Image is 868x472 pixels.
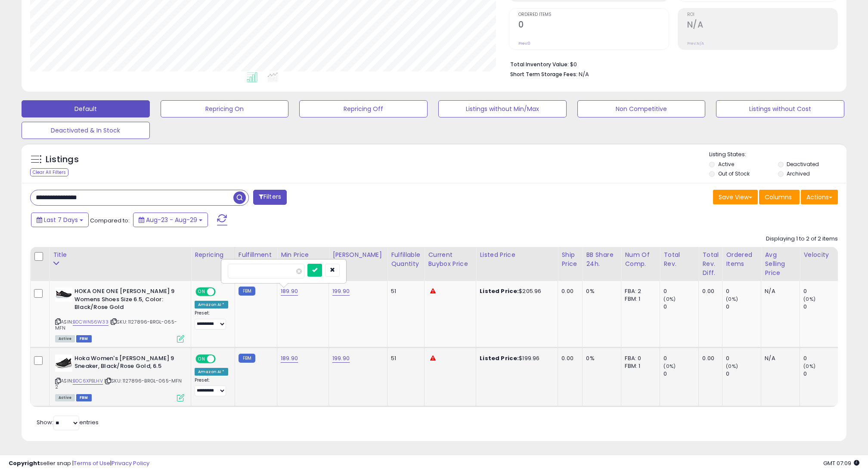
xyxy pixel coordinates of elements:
[195,250,231,259] div: Repricing
[726,355,761,362] div: 0
[195,368,228,376] div: Amazon AI *
[718,170,750,177] label: Out of Stock
[765,287,793,295] div: N/A
[37,418,99,426] span: Show: entries
[702,287,716,295] div: 0.00
[803,287,838,295] div: 0
[625,362,653,370] div: FBM: 1
[239,250,273,259] div: Fulfillment
[518,12,669,17] span: Ordered Items
[787,160,819,168] label: Deactivated
[709,151,846,159] p: Listing States:
[518,20,669,31] h2: 0
[823,459,859,467] span: 2025-09-6 07:09 GMT
[561,355,576,362] div: 0.00
[663,296,676,302] small: (0%)
[801,190,838,204] button: Actions
[281,250,325,259] div: Min Price
[9,459,40,467] strong: Copyright
[30,168,68,176] div: Clear All Filters
[73,318,108,326] a: B0CWN56W33
[53,250,187,259] div: Title
[74,459,110,467] a: Terms of Use
[31,213,89,227] button: Last 7 Days
[55,377,182,390] span: | SKU: 1127896-BRGL-065-MFN 2
[480,287,551,295] div: $205.96
[663,287,698,295] div: 0
[391,250,421,268] div: Fulfillable Quantity
[76,394,92,401] span: FBM
[663,363,676,370] small: (0%)
[726,363,738,370] small: (0%)
[239,354,255,363] small: FBM
[718,160,734,168] label: Active
[765,193,792,201] span: Columns
[428,250,472,268] div: Current Buybox Price
[161,100,289,117] button: Repricing On
[803,355,838,362] div: 0
[74,287,179,314] b: HOKA ONE ONE [PERSON_NAME] 9 Womens Shoes Size 6.5, Color: Black/Rose Gold
[112,459,149,467] a: Privacy Policy
[713,190,758,204] button: Save View
[146,216,197,224] span: Aug-23 - Aug-29
[214,355,228,362] span: OFF
[480,250,554,259] div: Listed Price
[577,100,706,117] button: Non Competitive
[625,287,653,295] div: FBA: 2
[625,295,653,303] div: FBM: 1
[625,250,656,268] div: Num of Comp.
[281,354,298,363] a: 189.90
[55,355,184,401] div: ASIN:
[765,250,796,278] div: Avg Selling Price
[46,154,79,166] h5: Listings
[480,354,519,362] b: Listed Price:
[438,100,567,117] button: Listings without Min/Max
[55,355,72,372] img: 41vDYuPbUkL._SL40_.jpg
[76,335,92,342] span: FBM
[196,355,207,362] span: ON
[253,190,287,205] button: Filters
[561,287,576,295] div: 0.00
[73,377,103,385] a: B0C6XPBLHV
[663,355,698,362] div: 0
[214,288,228,296] span: OFF
[803,370,838,378] div: 0
[391,355,418,362] div: 51
[803,363,815,370] small: (0%)
[510,59,831,69] li: $0
[787,170,810,177] label: Archived
[663,370,698,378] div: 0
[726,287,761,295] div: 0
[716,100,844,117] button: Listings without Cost
[687,41,704,46] small: Prev: N/A
[22,100,150,117] button: Default
[579,70,589,78] span: N/A
[55,335,75,342] span: All listings currently available for purchase on Amazon
[239,287,255,296] small: FBM
[44,216,78,224] span: Last 7 Days
[55,287,184,342] div: ASIN:
[195,301,228,308] div: Amazon AI *
[702,355,716,362] div: 0.00
[625,355,653,362] div: FBA: 0
[480,355,551,362] div: $199.96
[332,287,350,296] a: 199.90
[299,100,428,117] button: Repricing Off
[332,354,350,363] a: 199.90
[726,250,757,268] div: Ordered Items
[726,303,761,311] div: 0
[687,20,837,31] h2: N/A
[55,318,177,331] span: | SKU: 1127896-BRGL-065-MFN
[55,287,72,302] img: 3100651B4BL._SL40_.jpg
[803,296,815,302] small: (0%)
[22,122,150,139] button: Deactivated & In Stock
[332,250,384,259] div: [PERSON_NAME]
[759,190,800,204] button: Columns
[518,41,530,46] small: Prev: 0
[586,287,614,295] div: 0%
[702,250,719,278] div: Total Rev. Diff.
[195,377,228,397] div: Preset:
[281,287,298,296] a: 189.90
[9,460,149,468] div: seller snap | |
[663,303,698,311] div: 0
